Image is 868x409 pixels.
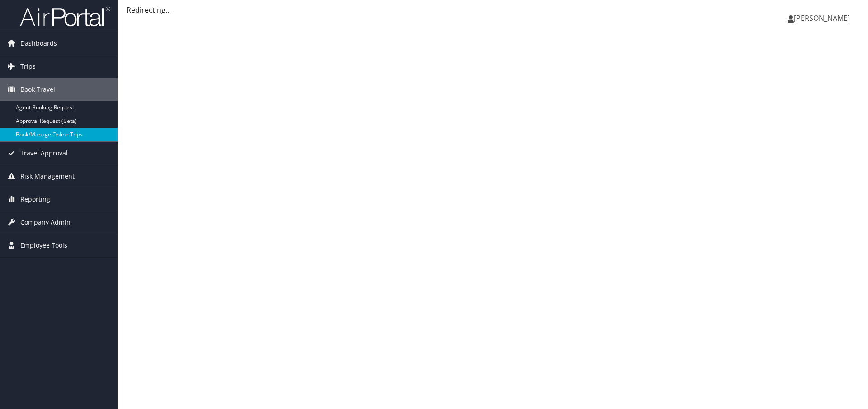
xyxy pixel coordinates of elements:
[20,32,57,55] span: Dashboards
[20,142,68,165] span: Travel Approval
[788,5,859,32] a: [PERSON_NAME]
[794,13,850,23] span: [PERSON_NAME]
[20,78,55,101] span: Book Travel
[20,165,75,188] span: Risk Management
[127,5,859,15] div: Redirecting...
[20,55,36,78] span: Trips
[20,6,110,27] img: airportal-logo.png
[20,211,71,234] span: Company Admin
[20,234,67,257] span: Employee Tools
[20,188,50,211] span: Reporting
